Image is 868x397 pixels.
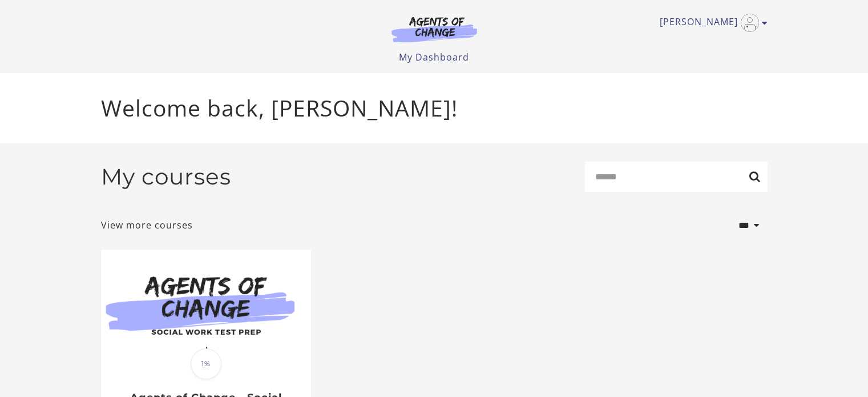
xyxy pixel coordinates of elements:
img: Agents of Change Logo [380,16,489,42]
a: View more courses [101,218,193,232]
h2: My courses [101,163,231,190]
span: 1% [191,348,221,379]
a: Toggle menu [660,14,762,32]
a: My Dashboard [399,51,469,63]
p: Welcome back, [PERSON_NAME]! [101,91,768,125]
